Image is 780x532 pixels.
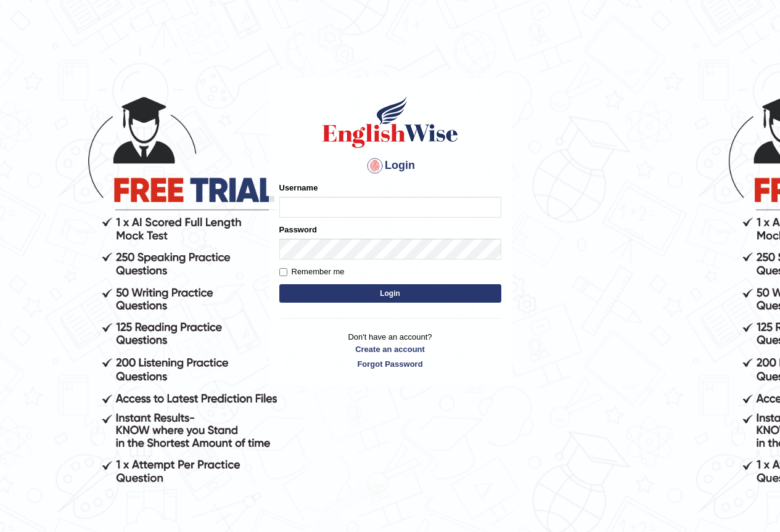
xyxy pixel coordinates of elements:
[279,284,501,303] button: Login
[279,224,317,235] label: Password
[279,268,287,276] input: Remember me
[279,331,501,369] p: Don't have an account?
[279,266,345,278] label: Remember me
[279,156,501,176] h4: Login
[320,94,461,150] img: Logo of English Wise sign in for intelligent practice with AI
[279,358,501,370] a: Forgot Password
[279,182,318,194] label: Username
[279,343,501,355] a: Create an account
